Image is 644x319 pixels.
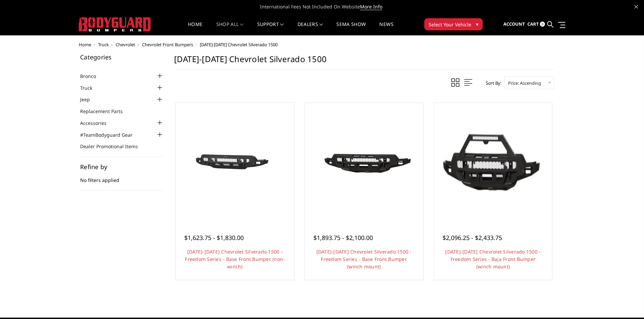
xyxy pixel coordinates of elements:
[188,22,202,35] a: Home
[177,105,292,219] a: 2022-2025 Chevrolet Silverado 1500 - Freedom Series - Base Front Bumper (non-winch) 2022-2025 Che...
[80,143,146,150] a: Dealer Promotional Items
[297,22,323,35] a: Dealers
[316,248,412,270] a: [DATE]-[DATE] Chevrolet Silverado 1500 - Freedom Series - Base Front Bumper (winch mount)
[424,18,483,30] button: Select Your Vehicle
[482,78,501,88] label: Sort By:
[80,131,141,138] a: #TeamBodyguard Gear
[80,119,115,127] a: Accessories
[80,54,164,60] h5: Categories
[503,15,525,33] a: Account
[80,96,98,103] a: Jeep
[257,22,284,35] a: Support
[184,234,244,242] span: $1,623.75 - $1,830.00
[313,234,373,242] span: $1,893.75 - $2,100.00
[79,42,91,48] a: Home
[360,3,382,10] a: More Info
[527,15,545,33] a: Cart 0
[429,21,471,28] span: Select Your Vehicle
[80,108,131,115] a: Replacement Parts
[443,234,502,242] span: $2,096.25 - $2,433.75
[80,84,101,91] a: Truck
[540,22,545,27] span: 0
[79,17,151,31] img: BODYGUARD BUMPERS
[98,42,109,48] a: Truck
[80,73,104,80] a: Bronco
[307,105,422,219] a: 2022-2025 Chevrolet Silverado 1500 - Freedom Series - Base Front Bumper (winch mount) 2022-2025 C...
[436,105,551,219] img: 2022-2025 Chevrolet Silverado 1500 - Freedom Series - Baja Front Bumper (winch mount)
[336,22,366,35] a: SEMA Show
[476,21,478,28] span: ▾
[142,42,193,48] a: Chevrolet Front Bumpers
[116,42,135,48] a: Chevrolet
[185,248,285,270] a: [DATE]-[DATE] Chevrolet Silverado 1500 - Freedom Series - Base Front Bumper (non-winch)
[445,248,541,270] a: [DATE]-[DATE] Chevrolet Silverado 1500 - Freedom Series - Baja Front Bumper (winch mount)
[174,54,554,70] h1: [DATE]-[DATE] Chevrolet Silverado 1500
[200,42,278,48] span: [DATE]-[DATE] Chevrolet Silverado 1500
[310,132,418,192] img: 2022-2025 Chevrolet Silverado 1500 - Freedom Series - Base Front Bumper (winch mount)
[80,164,164,191] div: No filters applied
[80,164,164,170] h5: Refine by
[503,21,525,27] span: Account
[216,22,244,35] a: shop all
[527,21,539,27] span: Cart
[379,22,393,35] a: News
